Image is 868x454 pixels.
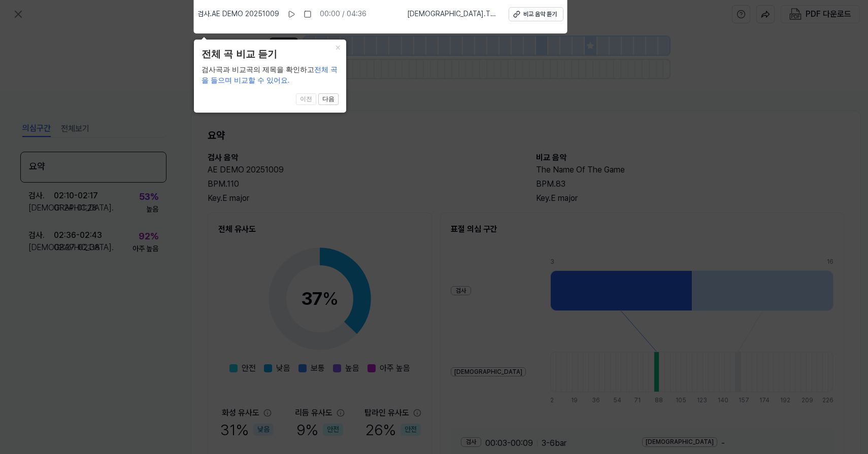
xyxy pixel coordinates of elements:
[202,65,338,84] span: 전체 곡을 들으며 비교할 수 있어요.
[523,10,557,19] div: 비교 음악 듣기
[330,40,346,54] button: Close
[202,47,339,62] header: 전체 곡 비교 듣기
[202,64,339,86] div: 검사곡과 비교곡의 제목을 확인하고
[197,9,279,19] span: 검사 . AE DEMO 20251009
[509,7,563,21] button: 비교 음악 듣기
[320,9,366,19] div: 00:00 / 04:36
[407,9,496,19] span: [DEMOGRAPHIC_DATA] . The Name Of The Game
[318,93,339,106] button: 다음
